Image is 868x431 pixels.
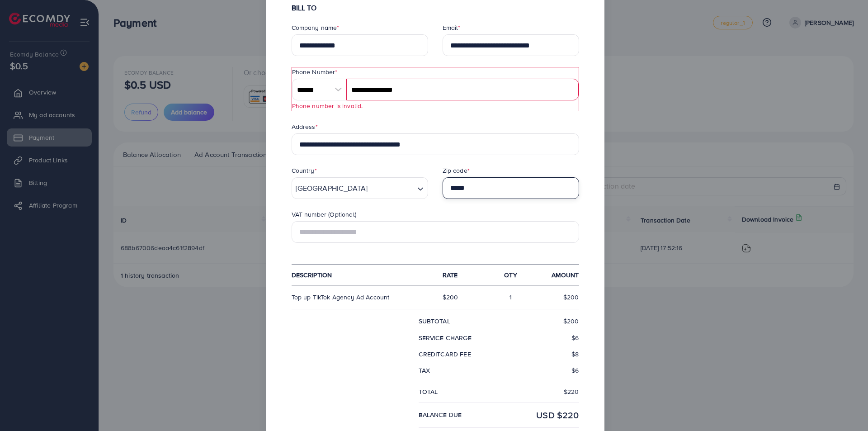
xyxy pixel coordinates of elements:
[499,366,586,375] div: $6
[499,333,586,342] div: $6
[499,350,586,359] div: $8
[499,317,586,326] div: $200
[443,23,461,32] label: Email
[284,270,435,279] div: Description
[294,181,370,195] span: [GEOGRAPHIC_DATA]
[292,67,338,76] label: Phone Number
[435,293,486,302] div: $200
[411,366,499,375] div: Tax
[435,270,486,279] div: Rate
[536,293,586,302] div: $200
[486,270,536,279] div: qty
[411,317,499,326] div: subtotal
[292,166,317,175] label: Country
[292,210,356,219] label: VAT number (Optional)
[284,293,435,302] div: Top up TikTok Agency Ad Account
[411,333,499,342] div: Service charge
[292,4,579,12] h6: BILL TO
[292,122,318,131] label: Address
[830,390,861,424] iframe: Chat
[411,350,499,359] div: creditCard fee
[370,181,413,195] input: Search for option
[499,387,586,396] div: $220
[292,177,428,199] div: Search for option
[411,408,499,422] div: balance due
[486,293,536,302] div: 1
[292,23,340,32] label: Company name
[499,408,586,422] div: USD $220
[536,270,586,279] div: Amount
[411,387,499,396] div: Total
[443,166,470,175] label: Zip code
[292,101,363,110] small: Phone number is invalid.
